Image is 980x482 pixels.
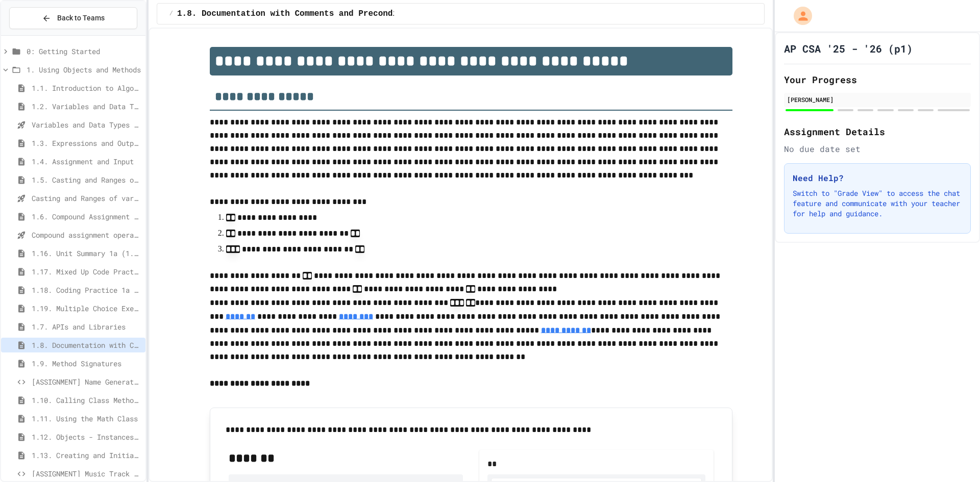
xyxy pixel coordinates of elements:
span: 1. Using Objects and Methods [27,64,141,75]
span: 0: Getting Started [27,46,141,57]
span: 1.4. Assignment and Input [32,156,141,167]
span: 1.8. Documentation with Comments and Preconditions [32,340,141,350]
span: 1.11. Using the Math Class [32,413,141,424]
p: Switch to "Grade View" to access the chat feature and communicate with your teacher for help and ... [793,188,962,219]
span: Variables and Data Types - Quiz [32,119,141,130]
span: Compound assignment operators - Quiz [32,230,141,240]
span: 1.5. Casting and Ranges of Values [32,174,141,185]
div: My Account [783,4,815,28]
span: 1.13. Creating and Initializing Objects: Constructors [32,450,141,461]
span: Back to Teams [57,13,105,23]
h3: Need Help? [793,172,962,184]
span: 1.7. APIs and Libraries [32,321,141,332]
span: 1.10. Calling Class Methods [32,395,141,405]
div: No due date set [784,143,971,155]
span: 1.18. Coding Practice 1a (1.1-1.6) [32,285,141,295]
h2: Your Progress [784,72,971,87]
iframe: chat widget [937,441,970,472]
span: [ASSIGNMENT] Music Track Creator (LO4) [32,468,141,479]
span: 1.8. Documentation with Comments and Preconditions [177,8,422,20]
span: 1.16. Unit Summary 1a (1.1-1.6) [32,248,141,259]
span: 1.2. Variables and Data Types [32,101,141,112]
span: 1.12. Objects - Instances of Classes [32,432,141,442]
span: Casting and Ranges of variables - Quiz [32,193,141,204]
h2: Assignment Details [784,124,971,139]
span: 1.17. Mixed Up Code Practice 1.1-1.6 [32,266,141,277]
iframe: chat widget [895,397,970,440]
button: Back to Teams [9,7,137,29]
span: 1.1. Introduction to Algorithms, Programming, and Compilers [32,83,141,93]
span: / [169,10,173,18]
span: 1.3. Expressions and Output [New] [32,138,141,148]
span: 1.19. Multiple Choice Exercises for Unit 1a (1.1-1.6) [32,303,141,314]
div: [PERSON_NAME] [787,95,968,104]
span: [ASSIGNMENT] Name Generator Tool (LO5) [32,376,141,387]
h1: AP CSA '25 - '26 (p1) [784,41,913,56]
span: 1.6. Compound Assignment Operators [32,211,141,222]
span: 1.9. Method Signatures [32,358,141,369]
